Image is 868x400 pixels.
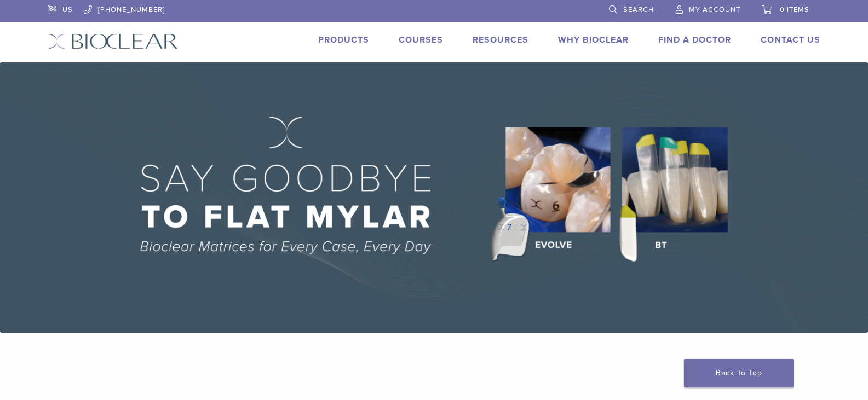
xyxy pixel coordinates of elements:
span: 0 items [780,5,809,14]
span: Search [623,5,654,14]
a: Find A Doctor [658,34,731,45]
a: Resources [473,34,528,45]
a: Products [318,34,369,45]
a: Why Bioclear [558,34,629,45]
span: My Account [689,5,740,14]
a: Contact Us [761,34,820,45]
img: Bioclear [48,33,178,49]
a: Back To Top [684,359,794,387]
a: Courses [399,34,443,45]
